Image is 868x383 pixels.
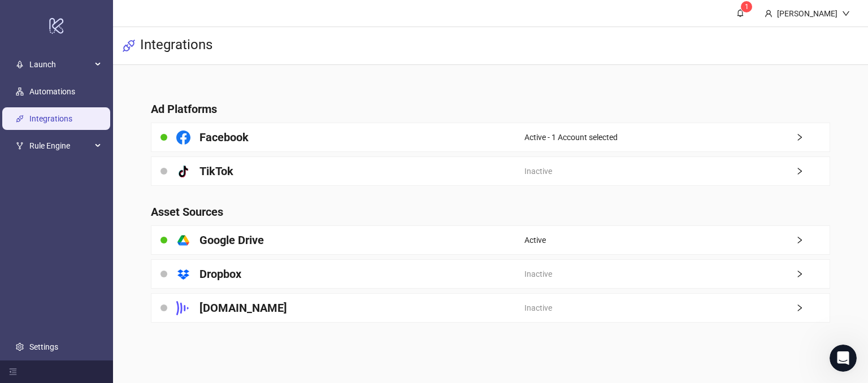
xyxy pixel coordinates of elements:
h4: Dropbox [199,266,241,282]
span: Active [524,234,546,246]
span: bell [736,9,744,17]
a: DropboxInactiveright [151,259,830,289]
span: right [796,270,830,278]
a: Request a feature [16,157,210,178]
span: fork [16,142,24,150]
span: user [765,10,772,18]
div: Create a ticket [23,219,203,231]
a: Google DriveActiveright [151,225,830,255]
a: Settings [29,342,58,351]
div: Report a Bug [23,240,189,252]
span: right [796,236,830,244]
a: Automations [29,88,75,97]
sup: 1 [741,1,752,12]
div: Close [194,18,215,38]
span: right [796,167,830,175]
h4: TikTok [199,163,233,179]
span: Inactive [524,268,552,280]
span: Inactive [524,302,552,314]
span: right [796,304,830,312]
div: Request a feature [23,162,189,173]
h4: [DOMAIN_NAME] [199,300,287,316]
button: Messages [113,279,226,324]
span: Active - 1 Account selected [524,131,618,143]
a: TikTokInactiveright [151,156,830,186]
h4: Asset Sources [151,204,830,220]
a: Documentation [16,178,210,199]
div: [PERSON_NAME] [772,7,842,20]
span: down [842,10,850,18]
div: Report a Bug [16,236,210,256]
h4: Facebook [199,129,249,145]
span: 1 [745,3,749,11]
h3: Integrations [140,36,212,55]
iframe: Intercom live chat [830,345,857,372]
span: rocket [16,61,24,69]
h4: Ad Platforms [151,101,830,117]
a: FacebookActive - 1 Account selectedright [151,123,830,152]
span: Messages [150,307,189,315]
span: Rule Engine [29,135,92,158]
svg: Frame.io Logo [176,301,190,315]
span: api [122,39,136,53]
span: Home [44,307,69,315]
span: Launch [29,54,92,76]
p: Hi [PERSON_NAME] 👋 [23,80,203,119]
p: How can we help? [23,119,203,138]
span: Inactive [524,165,552,177]
a: Integrations [29,115,72,124]
span: right [796,133,830,141]
h4: Google Drive [199,232,264,248]
a: [DOMAIN_NAME]Inactiveright [151,293,830,323]
div: Documentation [23,182,189,194]
span: menu-fold [9,368,17,376]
